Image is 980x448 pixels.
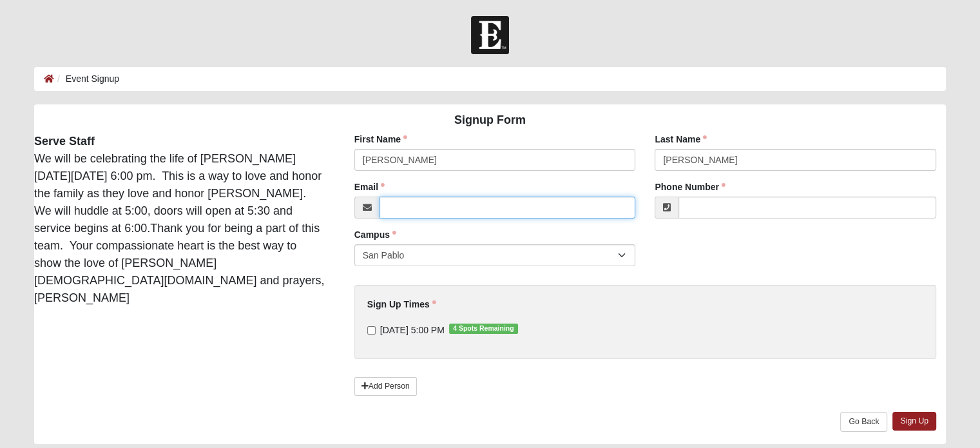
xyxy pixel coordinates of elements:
label: Phone Number [655,180,725,193]
img: Church of Eleven22 Logo [471,16,509,54]
label: First Name [354,133,407,146]
span: [DATE] 5:00 PM [380,325,445,335]
strong: Serve Staff [34,135,95,148]
a: Sign Up [892,412,936,431]
label: Email [354,180,385,193]
h4: Signup Form [34,113,946,128]
span: 4 Spots Remaining [449,324,518,334]
input: [DATE] 5:00 PM4 Spots Remaining [367,326,376,335]
label: Sign Up Times [367,298,436,311]
label: Last Name [655,133,707,146]
div: We will be celebrating the life of [PERSON_NAME] [DATE][DATE] 6:00 pm. This is a way to love and ... [24,133,335,307]
label: Campus [354,228,396,241]
a: Add Person [354,377,417,396]
li: Event Signup [54,72,119,86]
a: Go Back [840,412,887,432]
